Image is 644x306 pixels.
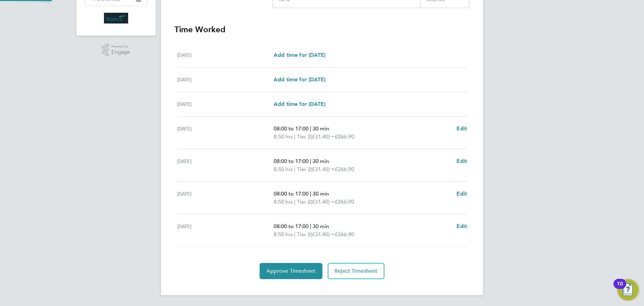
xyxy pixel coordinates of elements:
div: 10 [617,284,623,293]
a: Add time for [DATE] [274,76,325,84]
div: [DATE] [177,125,274,141]
span: Tier 2 [297,133,311,141]
span: 30 min [313,190,329,197]
span: | [310,158,311,164]
span: Powered by [111,44,130,49]
span: 08:00 to 17:00 [274,125,309,132]
span: Edit [457,158,467,164]
span: £266.90 [335,231,354,237]
a: Add time for [DATE] [274,100,325,108]
div: [DATE] [177,157,274,173]
span: Tier 2 [297,165,311,173]
span: Edit [457,190,467,197]
span: 8.50 hrs [274,231,293,237]
div: [DATE] [177,51,274,59]
span: (£31.40) = [311,166,335,172]
span: Add time for [DATE] [274,101,325,107]
a: Powered byEngage [102,44,130,56]
img: wates-logo-retina.png [104,13,128,24]
span: Engage [111,49,130,55]
a: Edit [457,125,467,133]
div: [DATE] [177,222,274,238]
span: (£31.40) = [311,199,335,205]
span: (£31.40) = [311,231,335,237]
span: Edit [457,125,467,132]
span: 08:00 to 17:00 [274,190,309,197]
a: Edit [457,222,467,230]
span: 30 min [313,125,329,132]
span: | [294,133,296,140]
h3: Time Worked [174,24,470,35]
div: [DATE] [177,190,274,206]
div: [DATE] [177,76,274,84]
span: Edit [457,223,467,229]
span: | [310,125,311,132]
button: Reject Timesheet [328,263,384,279]
span: 08:00 to 17:00 [274,223,309,229]
span: Tier 2 [297,230,311,238]
span: £266.90 [335,133,354,140]
span: Tier 2 [297,198,311,206]
span: 08:00 to 17:00 [274,158,309,164]
div: [DATE] [177,100,274,108]
span: £266.90 [335,199,354,205]
button: Open Resource Center, 10 new notifications [617,279,639,301]
span: 30 min [313,223,329,229]
a: Edit [457,157,467,165]
span: Approve Timesheet [266,268,316,274]
span: 8.50 hrs [274,166,293,172]
a: Go to home page [85,13,148,24]
span: 8.50 hrs [274,199,293,205]
span: | [294,231,296,237]
span: (£31.40) = [311,133,335,140]
span: 30 min [313,158,329,164]
span: | [310,223,311,229]
a: Add time for [DATE] [274,51,325,59]
span: Reject Timesheet [334,268,378,274]
span: £266.90 [335,166,354,172]
span: Add time for [DATE] [274,52,325,58]
span: Add time for [DATE] [274,76,325,83]
span: 8.50 hrs [274,133,293,140]
span: | [294,166,296,172]
span: | [294,199,296,205]
a: Edit [457,190,467,198]
span: | [310,190,311,197]
button: Approve Timesheet [260,263,322,279]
